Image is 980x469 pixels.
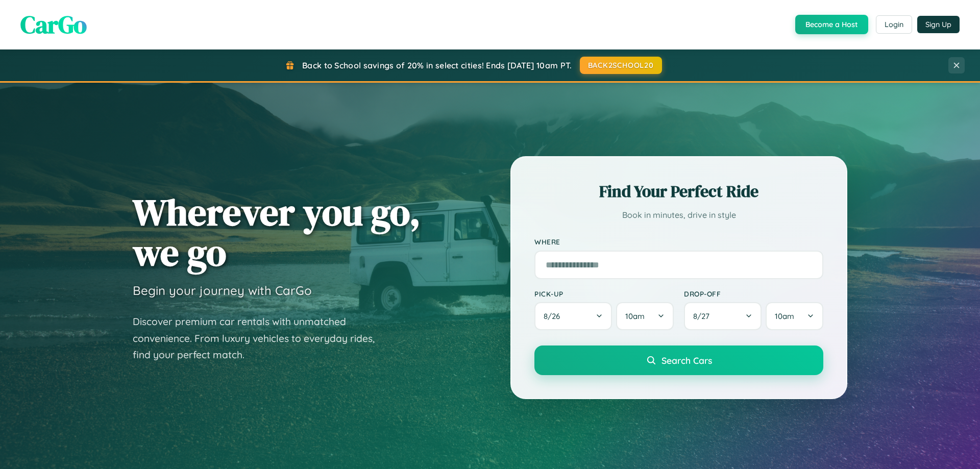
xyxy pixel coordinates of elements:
span: 10am [625,311,645,321]
button: Become a Host [795,15,868,34]
span: 8 / 27 [693,311,715,321]
button: Sign Up [917,16,960,33]
button: 8/26 [534,302,612,330]
span: CarGo [20,8,87,41]
h3: Begin your journey with CarGo [133,283,312,298]
h1: Wherever you go, we go [133,192,421,273]
button: Login [876,15,912,34]
button: 10am [766,302,823,330]
button: 8/27 [684,302,762,330]
span: Search Cars [661,355,712,366]
span: 8 / 26 [544,311,565,321]
label: Drop-off [684,289,823,298]
button: 10am [616,302,674,330]
button: BACK2SCHOOL20 [580,57,662,74]
p: Book in minutes, drive in style [534,208,823,223]
p: Discover premium car rentals with unmatched convenience. From luxury vehicles to everyday rides, ... [133,313,388,363]
span: Back to School savings of 20% in select cities! Ends [DATE] 10am PT. [302,60,572,70]
button: Search Cars [534,345,823,375]
label: Where [534,238,823,246]
label: Pick-up [534,289,674,298]
span: 10am [775,311,794,321]
h2: Find Your Perfect Ride [534,180,823,203]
